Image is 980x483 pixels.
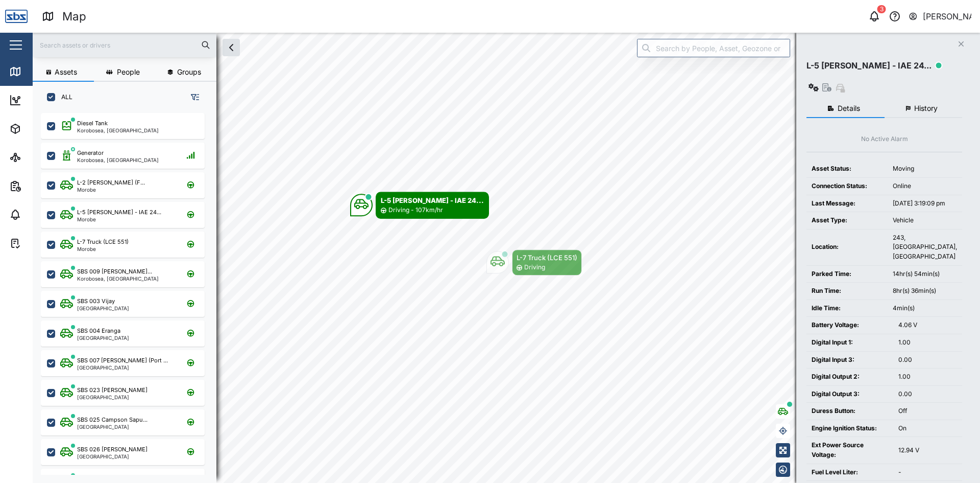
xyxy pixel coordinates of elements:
div: Connection Status: [812,181,883,191]
input: Search by People, Asset, Geozone or Place [637,39,790,57]
div: Parked Time: [812,269,883,279]
div: Diesel Tank [77,119,108,128]
div: Map marker [350,192,489,219]
div: No Active Alarm [861,134,908,144]
div: L-7 Truck (LCE 551) [77,238,129,246]
div: 14hr(s) 54min(s) [893,269,957,279]
span: History [914,105,938,112]
div: Moving [893,164,957,174]
div: Digital Input 1: [812,338,888,348]
div: Idle Time: [812,304,883,313]
div: Ext Power Source Voltage: [812,441,888,459]
div: Alarms [27,209,58,220]
div: Map [27,66,50,77]
div: L-7 Truck (LCE 551) [517,252,577,263]
input: Search assets or drivers [39,37,210,53]
div: L-5 [PERSON_NAME] - IAE 24... [77,208,161,217]
div: Korobosea, [GEOGRAPHIC_DATA] [77,128,159,133]
div: L-5 [PERSON_NAME] - IAE 24... [806,59,932,72]
div: Driving - 107km/hr [388,205,443,215]
div: Reports [27,180,61,192]
div: SBS 007 [PERSON_NAME] (Port ... [77,356,168,365]
div: [GEOGRAPHIC_DATA] [77,454,148,459]
div: Map [62,8,86,26]
div: SBS 026 [PERSON_NAME] [77,445,148,454]
div: Tasks [27,238,55,249]
div: [GEOGRAPHIC_DATA] [77,424,148,429]
label: ALL [55,93,72,101]
div: Asset Status: [812,164,883,174]
div: Asset Type: [812,216,883,225]
div: [PERSON_NAME] [923,10,972,23]
span: People [117,68,140,76]
div: 1.00 [898,372,957,382]
div: 0.00 [898,355,957,365]
div: SBS 003 Vijay [77,297,115,306]
div: 4min(s) [893,304,957,313]
div: Battery Voltage: [812,320,888,330]
div: Engine Ignition Status: [812,424,888,433]
div: 243, [GEOGRAPHIC_DATA], [GEOGRAPHIC_DATA] [893,233,957,262]
div: Dashboard [27,95,72,106]
div: - [898,468,957,477]
div: L-2 [PERSON_NAME] (F... [77,178,145,187]
div: On [898,424,957,433]
div: Digital Output 2: [812,372,888,382]
div: SBS 004 Eranga [77,327,120,335]
div: Run Time: [812,286,883,296]
div: [DATE] 3:19:09 pm [893,199,957,209]
div: Last Message: [812,199,883,209]
div: Sites [27,152,51,163]
img: Main Logo [5,5,28,28]
div: [GEOGRAPHIC_DATA] [77,395,148,400]
div: Vehicle [893,216,957,225]
div: SBS 023 [PERSON_NAME] [77,386,148,395]
div: [GEOGRAPHIC_DATA] [77,306,129,311]
div: L-5 [PERSON_NAME] - IAE 24... [381,195,484,205]
div: Generator [77,149,104,157]
span: Assets [55,68,77,76]
div: Morobe [77,217,161,222]
div: Online [893,181,957,191]
div: Fuel Level Liter: [812,468,888,477]
span: Details [838,105,860,112]
div: Driving [524,263,545,272]
div: grid [41,109,216,475]
button: [PERSON_NAME] [908,9,972,24]
div: Korobosea, [GEOGRAPHIC_DATA] [77,157,159,163]
div: Location: [812,242,883,252]
div: Digital Input 3: [812,355,888,365]
div: Morobe [77,246,129,251]
div: 12.94 V [898,446,957,455]
span: Groups [177,68,201,76]
div: Morobe [77,187,145,192]
div: [GEOGRAPHIC_DATA] [77,335,129,340]
div: 3 [877,5,886,13]
div: Map marker [486,249,582,275]
div: Korobosea, [GEOGRAPHIC_DATA] [77,276,159,281]
div: 8hr(s) 36min(s) [893,286,957,296]
div: 4.06 V [898,320,957,330]
div: Assets [27,123,58,134]
div: 0.00 [898,389,957,399]
div: SBS 025 Campson Sapu... [77,416,148,424]
div: Duress Button: [812,406,888,416]
div: [GEOGRAPHIC_DATA] [77,365,168,370]
div: Off [898,406,957,416]
div: Digital Output 3: [812,389,888,399]
div: 1.00 [898,338,957,348]
div: SBS 009 [PERSON_NAME]... [77,267,152,276]
canvas: Map [33,33,980,483]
